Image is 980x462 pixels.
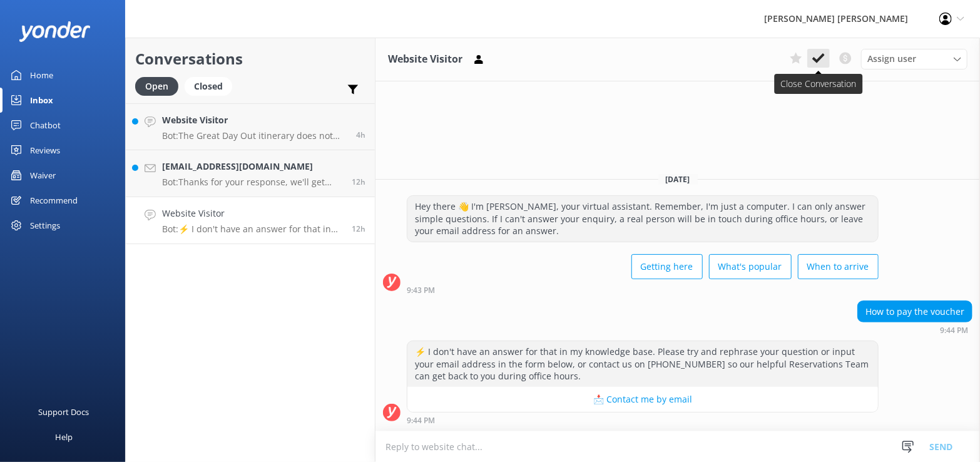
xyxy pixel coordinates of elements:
[407,287,435,294] strong: 9:43 PM
[30,138,60,163] div: Reviews
[407,196,878,242] div: Hey there 👋 I'm [PERSON_NAME], your virtual assistant. Remember, I'm just a computer. I can only ...
[356,130,365,140] span: Sep 27 2025 06:22am (UTC +12:00) Pacific/Auckland
[352,223,365,234] span: Sep 26 2025 09:44pm (UTC +12:00) Pacific/Auckland
[126,103,375,150] a: Website VisitorBot:The Great Day Out itinerary does not include a stop at [GEOGRAPHIC_DATA]. If y...
[861,49,967,69] div: Assign User
[126,197,375,244] a: Website VisitorBot:⚡ I don't have an answer for that in my knowledge base. Please try and rephras...
[407,285,879,294] div: Sep 26 2025 09:43pm (UTC +12:00) Pacific/Auckland
[30,163,56,188] div: Waiver
[162,223,342,235] p: Bot: ⚡ I don't have an answer for that in my knowledge base. Please try and rephrase your questio...
[135,79,185,93] a: Open
[30,88,53,113] div: Inbox
[30,188,78,213] div: Recommend
[388,51,462,68] h3: Website Visitor
[407,387,878,412] button: 📩 Contact me by email
[126,150,375,197] a: [EMAIL_ADDRESS][DOMAIN_NAME]Bot:Thanks for your response, we'll get back to you as soon as we can...
[162,130,347,141] p: Bot: The Great Day Out itinerary does not include a stop at [GEOGRAPHIC_DATA]. If you book the ex...
[857,326,972,334] div: Sep 26 2025 09:44pm (UTC +12:00) Pacific/Auckland
[185,79,238,93] a: Closed
[30,213,60,238] div: Settings
[162,207,342,220] h4: Website Visitor
[30,63,53,88] div: Home
[185,77,232,96] div: Closed
[162,177,342,188] p: Bot: Thanks for your response, we'll get back to you as soon as we can during opening hours.
[407,341,878,387] div: ⚡ I don't have an answer for that in my knowledge base. Please try and rephrase your question or ...
[19,21,91,42] img: yonder-white-logo.png
[352,177,365,187] span: Sep 26 2025 10:22pm (UTC +12:00) Pacific/Auckland
[30,113,61,138] div: Chatbot
[867,52,916,66] span: Assign user
[162,113,347,127] h4: Website Visitor
[407,416,879,424] div: Sep 26 2025 09:44pm (UTC +12:00) Pacific/Auckland
[798,254,879,279] button: When to arrive
[631,254,703,279] button: Getting here
[39,399,89,424] div: Support Docs
[135,47,365,71] h2: Conversations
[658,174,698,185] span: [DATE]
[709,254,792,279] button: What's popular
[940,327,968,334] strong: 9:44 PM
[162,160,342,173] h4: [EMAIL_ADDRESS][DOMAIN_NAME]
[55,424,73,449] div: Help
[407,417,435,424] strong: 9:44 PM
[135,77,178,96] div: Open
[858,301,972,322] div: How to pay the voucher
